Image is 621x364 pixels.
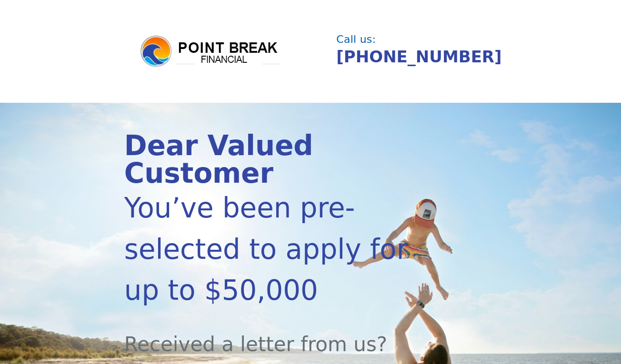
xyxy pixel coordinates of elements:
[124,311,441,359] div: Received a letter from us?
[139,34,282,69] img: logo.png
[336,34,491,45] div: Call us:
[336,47,501,66] a: [PHONE_NUMBER]
[124,187,441,311] div: You’ve been pre-selected to apply for up to $50,000
[124,132,441,187] div: Dear Valued Customer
